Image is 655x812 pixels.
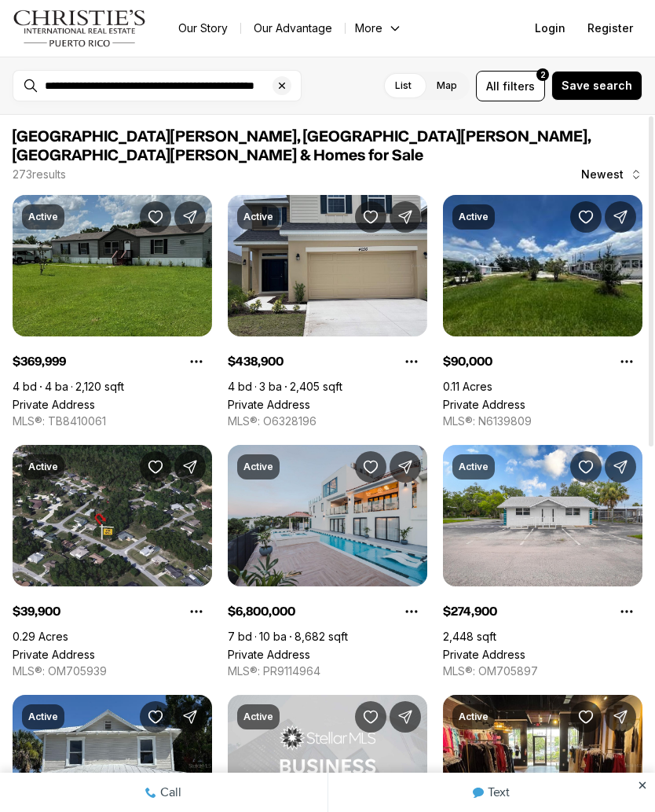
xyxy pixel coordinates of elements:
a: Private Address [13,398,95,411]
p: Active [459,211,489,223]
button: Property options [181,346,212,377]
span: Save search [562,79,632,92]
button: Save search [551,71,642,101]
a: Private Address [443,398,525,411]
button: Property options [181,596,212,627]
button: Property options [611,346,642,377]
button: Share Property [390,701,421,733]
span: Register [587,22,633,35]
a: Private Address [13,648,95,661]
span: Login [535,22,565,35]
a: Private Address [228,648,310,661]
span: All [486,78,499,94]
p: Active [243,211,273,223]
button: Register [578,13,642,44]
label: List [382,72,424,100]
button: Property options [611,596,642,627]
button: Share Property [174,451,206,483]
button: Share Property [390,451,421,483]
button: Share Property [174,701,206,733]
button: Save Property: [355,701,386,733]
a: Our Advantage [241,17,345,39]
a: Our Story [166,17,240,39]
button: Newest [572,159,652,190]
button: Share Property [174,201,206,233]
button: Save Property: [570,201,602,233]
label: Map [424,72,470,100]
button: Login [525,13,575,44]
span: 2 [540,68,546,81]
img: logo [13,9,147,47]
a: Private Address [228,398,310,411]
button: Save Property: [140,201,171,233]
button: Save Property: [140,701,171,733]
span: [GEOGRAPHIC_DATA][PERSON_NAME], [GEOGRAPHIC_DATA][PERSON_NAME], [GEOGRAPHIC_DATA][PERSON_NAME] & ... [13,129,591,164]
span: Newest [581,168,624,181]
button: Share Property [390,201,421,233]
p: 273 results [13,168,66,181]
button: Save Property: [570,701,602,733]
button: Share Property [605,701,636,733]
p: Active [28,711,58,723]
p: Active [243,711,273,723]
button: Clear search input [273,71,301,101]
p: Active [28,211,58,223]
button: Share Property [605,451,636,483]
p: Active [459,711,489,723]
span: filters [503,78,535,94]
button: More [346,17,412,39]
button: Save Property: [355,201,386,233]
p: Active [243,461,273,473]
a: Private Address [443,648,525,661]
button: Share Property [605,201,636,233]
p: Active [28,461,58,473]
button: Property options [396,346,427,377]
button: Save Property: [140,451,171,483]
button: Allfilters2 [476,71,545,101]
p: Active [459,461,489,473]
button: Save Property: [355,451,386,483]
button: Save Property: [570,451,602,483]
button: Property options [396,596,427,627]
